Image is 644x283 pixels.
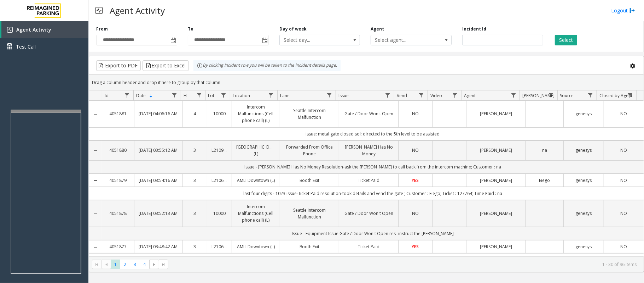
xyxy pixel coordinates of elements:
a: [DATE] 03:55:12 AM [139,147,178,154]
td: Issue - Ticket Paid Amount paid - 38$ CC last four digits - 1023 Res - tried to verify the detail... [102,253,644,266]
a: Gate / Door Won't Open [343,210,394,217]
a: NO [403,147,428,154]
span: Id [105,93,109,99]
span: Lane [280,93,290,99]
a: Parker Filter Menu [546,90,556,100]
td: Issue - Equipment Issue Gate / Door Won't Open res- instruct the [PERSON_NAME] [102,227,644,240]
a: NO [608,177,639,184]
label: From [96,26,108,32]
span: NO [620,147,627,153]
label: Agent [371,26,384,32]
a: Seattle Intercom Malfunction [284,107,335,121]
a: Issue Filter Menu [383,90,393,100]
a: genesys [568,177,599,184]
a: NO [608,147,639,154]
kendo-pager-info: 1 - 30 of 96 items [173,261,637,267]
a: genesys [568,210,599,217]
a: Id Filter Menu [122,90,132,100]
span: Go to the last page [161,262,167,267]
span: H [184,93,187,99]
a: AMLI Downtown (L) [236,177,275,184]
a: Collapse Details [89,148,102,154]
span: Agent Activity [16,26,51,33]
img: 'icon' [7,27,13,33]
span: NO [412,147,419,153]
a: Booth Exit [284,177,335,184]
a: [DATE] 03:52:13 AM [139,210,178,217]
a: [DATE] 04:06:16 AM [139,110,178,117]
button: Export to PDF [96,60,141,71]
a: genesys [568,147,599,154]
a: Agent Filter Menu [509,90,518,100]
div: By clicking Incident row you will be taken to the incident details page. [193,60,341,71]
span: NO [620,111,627,117]
a: Location Filter Menu [266,90,276,100]
a: genesys [568,110,599,117]
a: [PERSON_NAME] [471,110,521,117]
a: Collapse Details [89,211,102,217]
a: L21063900 [211,243,227,250]
span: Issue [338,93,349,99]
span: NO [412,111,419,117]
a: 3 [187,147,203,154]
a: NO [403,110,428,117]
a: 4 [187,110,203,117]
a: [PERSON_NAME] Has No Money [343,144,394,157]
span: Location [233,93,250,99]
span: NO [620,177,627,183]
a: Ticket Paid [343,177,394,184]
a: Intercom Malfunctions (Cell phone call) (L) [236,104,275,124]
a: AMLI Downtown (L) [236,243,275,250]
span: Toggle popup [169,35,177,45]
a: H Filter Menu [194,90,204,100]
a: [DATE] 03:54:16 AM [139,177,178,184]
a: 3 [187,177,203,184]
span: YES [412,244,419,250]
a: 10000 [211,110,227,117]
a: Collapse Details [89,244,102,250]
a: Seattle Intercom Malfunction [284,207,335,220]
a: Gate / Door Won't Open [343,110,394,117]
label: Incident Id [462,26,486,32]
a: Collapse Details [89,111,102,117]
span: Go to the last page [159,260,168,270]
img: pageIcon [95,2,103,19]
a: YES [403,177,428,184]
a: NO [608,243,639,250]
span: Test Call [16,43,36,50]
span: Toggle popup [261,35,268,45]
span: Page 2 [120,260,130,269]
a: 4051881 [106,110,130,117]
a: Booth Exit [284,243,335,250]
span: Video [430,93,442,99]
a: [DATE] 03:48:42 AM [139,243,178,250]
a: Collapse Details [89,178,102,183]
a: L21063900 [211,177,227,184]
a: 3 [187,243,203,250]
span: [PERSON_NAME] [523,93,555,99]
a: Agent Activity [1,21,88,38]
a: YES [403,243,428,250]
span: Source [560,93,574,99]
span: Closed by Agent [599,93,632,99]
span: YES [412,177,419,183]
span: Go to the next page [149,260,159,270]
a: Lane Filter Menu [325,90,334,100]
a: Ticket Paid [343,243,394,250]
span: Select day... [280,35,344,45]
a: NO [403,210,428,217]
span: NO [620,244,627,250]
span: Lot [208,93,215,99]
a: Closed by Agent Filter Menu [625,90,635,100]
div: Data table [89,90,644,256]
a: [PERSON_NAME] [471,243,521,250]
div: Drag a column header and drop it here to group by that column [89,76,644,89]
a: [PERSON_NAME] [471,177,521,184]
a: NO [608,210,639,217]
span: NO [412,210,419,216]
span: Page 4 [140,260,149,269]
a: Video Filter Menu [450,90,460,100]
a: L21092801 [211,147,227,154]
a: [PERSON_NAME] [471,210,521,217]
h3: Agent Activity [106,2,168,19]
